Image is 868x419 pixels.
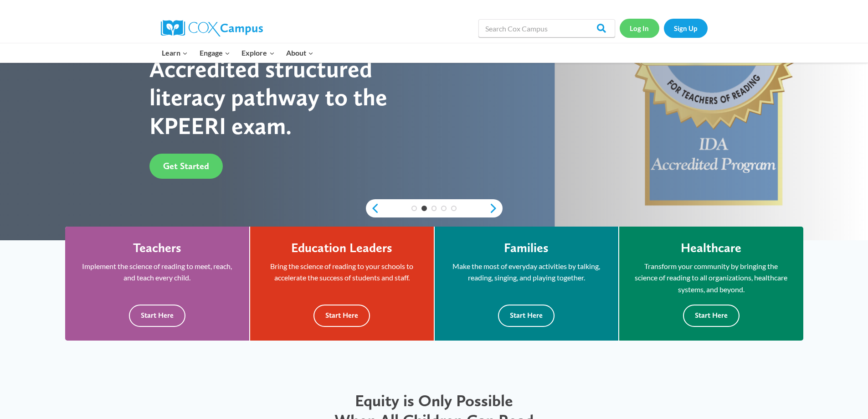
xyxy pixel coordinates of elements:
p: Implement the science of reading to meet, reach, and teach every child. [79,260,236,284]
button: Child menu of About [280,43,319,62]
h4: Teachers [133,240,181,256]
a: next [489,203,503,214]
nav: Secondary Navigation [620,19,708,37]
a: Teachers Implement the science of reading to meet, reach, and teach every child. Start Here [65,227,249,341]
p: Transform your community by bringing the science of reading to all organizations, healthcare syst... [633,260,790,295]
a: previous [366,203,380,214]
nav: Primary Navigation [156,43,319,62]
img: Cox Campus [161,20,263,36]
p: Make the most of everyday activities by talking, reading, singing, and playing together. [448,260,605,284]
button: Start Here [498,305,555,327]
input: Search Cox Campus [478,19,615,37]
button: Start Here [313,305,370,327]
a: 5 [451,206,457,211]
button: Child menu of Engage [194,43,236,62]
a: Log In [620,19,659,37]
h4: Healthcare [681,240,741,256]
div: content slider buttons [366,199,503,217]
h4: Education Leaders [291,240,392,256]
span: Get Started [163,160,209,171]
button: Child menu of Explore [236,43,281,62]
a: Families Make the most of everyday activities by talking, reading, singing, and playing together.... [435,227,618,341]
a: 4 [441,206,447,211]
p: Bring the science of reading to your schools to accelerate the success of students and staff. [264,260,420,284]
button: Child menu of Learn [156,43,194,62]
a: 3 [431,206,437,211]
a: 1 [411,206,417,211]
a: Education Leaders Bring the science of reading to your schools to accelerate the success of stude... [250,227,434,341]
button: Start Here [683,305,740,327]
a: Sign Up [664,19,708,37]
a: Healthcare Transform your community by bringing the science of reading to all organizations, heal... [619,227,803,341]
a: 2 [421,206,427,211]
h4: Families [504,240,549,256]
a: Get Started [149,154,223,179]
button: Start Here [129,305,185,327]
